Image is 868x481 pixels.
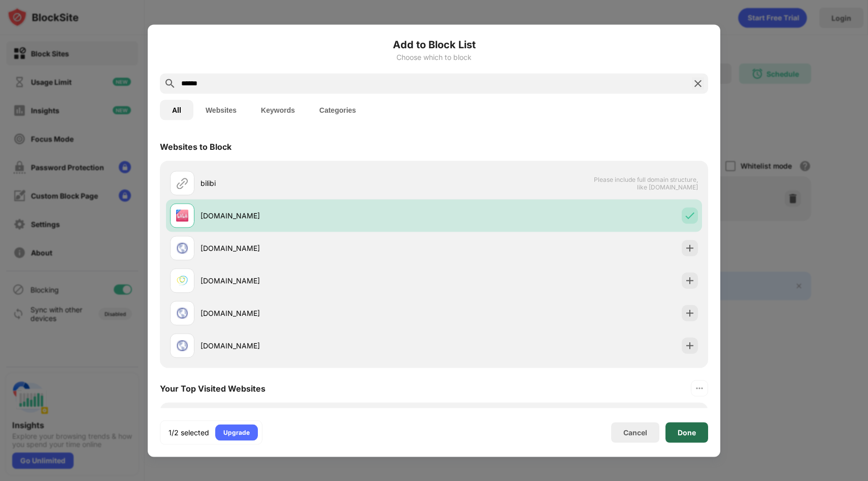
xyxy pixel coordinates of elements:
[193,100,249,120] button: Websites
[160,100,193,120] button: All
[623,428,647,437] div: Cancel
[176,242,188,254] img: favicons
[678,428,696,436] div: Done
[169,427,209,437] div: 1/2 selected
[201,210,434,221] div: [DOMAIN_NAME]
[176,307,188,319] img: favicons
[201,178,434,188] div: bilibi
[160,53,708,61] div: Choose which to block
[176,339,188,351] img: favicons
[201,243,434,253] div: [DOMAIN_NAME]
[223,427,250,437] div: Upgrade
[201,275,434,286] div: [DOMAIN_NAME]
[593,175,698,190] span: Please include full domain structure, like [DOMAIN_NAME]
[164,77,176,89] img: search.svg
[201,340,434,351] div: [DOMAIN_NAME]
[692,77,704,89] img: search-close
[160,141,231,151] div: Websites to Block
[176,274,188,286] img: favicons
[160,37,708,52] h6: Add to Block List
[176,177,188,189] img: url.svg
[307,100,368,120] button: Categories
[176,209,188,221] img: favicons
[249,100,307,120] button: Keywords
[201,308,434,318] div: [DOMAIN_NAME]
[160,383,265,393] div: Your Top Visited Websites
